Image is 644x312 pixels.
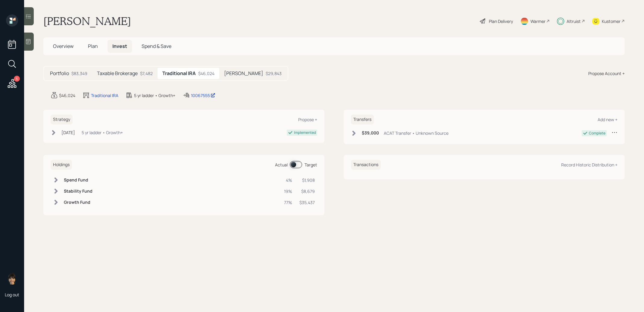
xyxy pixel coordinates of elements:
[351,160,381,170] h6: Transactions
[362,131,379,136] h6: $39,000
[298,117,317,122] div: Propose +
[5,292,19,298] div: Log out
[14,76,20,82] div: 5
[299,199,315,206] div: $35,437
[299,177,315,183] div: $1,908
[191,92,215,99] div: 10067555
[61,129,75,136] div: [DATE]
[64,189,92,194] h6: Stability Fund
[43,14,131,28] h1: [PERSON_NAME]
[6,273,18,285] img: treva-nostdahl-headshot.png
[162,71,196,76] h5: Traditional IRA
[530,18,546,24] div: Warmer
[88,43,98,49] span: Plan
[64,200,92,205] h6: Growth Fund
[305,162,317,168] div: Target
[59,92,75,99] div: $46,024
[266,70,282,77] div: $29,843
[561,162,617,168] div: Record Historic Distribution +
[489,18,513,24] div: Plan Delivery
[224,71,263,76] h5: [PERSON_NAME]
[284,177,292,183] div: 4%
[589,131,605,136] div: Complete
[53,43,73,49] span: Overview
[198,70,214,77] div: $46,024
[142,43,171,49] span: Spend & Save
[112,43,127,49] span: Invest
[567,18,581,24] div: Altruist
[140,70,153,77] div: $7,482
[602,18,621,24] div: Kustomer
[51,115,73,124] h6: Strategy
[284,199,292,206] div: 77%
[284,188,292,194] div: 19%
[91,92,118,99] div: Traditional IRA
[275,162,288,168] div: Actual
[351,115,374,124] h6: Transfers
[588,70,625,77] div: Propose Account +
[97,71,138,76] h5: Taxable Brokerage
[64,178,92,183] h6: Spend Fund
[51,160,72,170] h6: Holdings
[71,70,87,77] div: $83,349
[50,71,69,76] h5: Portfolio
[299,188,315,194] div: $8,679
[384,130,449,136] div: ACAT Transfer • Unknown Source
[294,130,316,135] div: Implemented
[82,129,123,136] div: 5 yr ladder • Growth+
[134,92,175,99] div: 5 yr ladder • Growth+
[598,117,617,122] div: Add new +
